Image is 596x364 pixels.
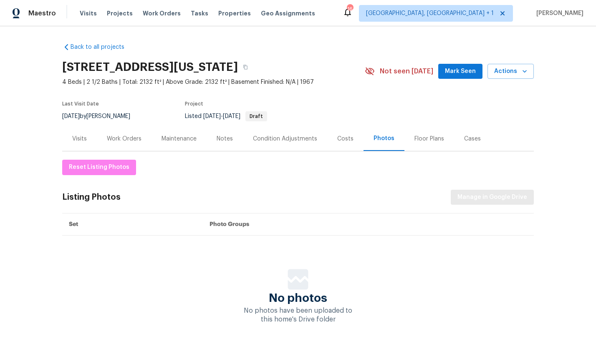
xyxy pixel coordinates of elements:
span: Manage in Google Drive [457,192,527,203]
span: Projects [107,9,133,18]
div: Visits [72,135,87,143]
a: Back to all projects [62,43,142,51]
span: Properties [218,9,251,18]
div: Floor Plans [414,135,444,143]
span: Mark Seen [445,66,476,77]
span: No photos have been uploaded to this home's Drive folder [244,307,352,323]
button: Actions [487,64,534,79]
div: 16 [347,5,353,13]
span: Listed [185,113,267,119]
div: Costs [337,135,354,143]
button: Copy Address [238,60,253,75]
button: Manage in Google Drive [451,190,534,205]
span: Not seen [DATE] [380,67,433,75]
div: Photos [374,134,394,143]
span: Draft [246,114,266,119]
div: Listing Photos [62,193,121,201]
span: Tasks [191,10,208,16]
span: Work Orders [143,9,181,18]
button: Mark Seen [438,64,482,79]
span: [DATE] [203,113,221,119]
span: Visits [80,9,97,18]
button: Reset Listing Photos [62,160,136,175]
span: Last Visit Date [62,101,99,106]
span: [GEOGRAPHIC_DATA], [GEOGRAPHIC_DATA] + 1 [366,9,494,18]
span: Actions [494,66,527,77]
div: Cases [464,135,481,143]
span: [DATE] [223,113,240,119]
span: Geo Assignments [261,9,315,18]
span: Maestro [28,9,56,18]
span: - [203,113,240,119]
span: Reset Listing Photos [69,162,129,173]
div: Condition Adjustments [253,135,317,143]
span: No photos [269,294,327,302]
div: Work Orders [107,135,141,143]
div: by [PERSON_NAME] [62,111,140,121]
span: Project [185,101,203,106]
div: Maintenance [162,135,197,143]
h2: [STREET_ADDRESS][US_STATE] [62,63,238,71]
span: 4 Beds | 2 1/2 Baths | Total: 2132 ft² | Above Grade: 2132 ft² | Basement Finished: N/A | 1967 [62,78,365,86]
div: Notes [217,135,233,143]
span: [PERSON_NAME] [533,9,583,18]
th: Set [62,213,203,236]
th: Photo Groups [203,213,534,236]
span: [DATE] [62,113,80,119]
